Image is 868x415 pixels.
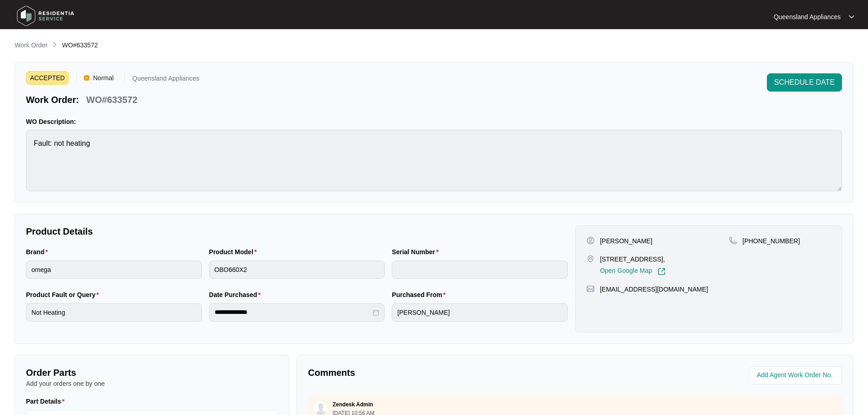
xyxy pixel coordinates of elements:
[586,236,595,245] img: user-pin
[13,41,49,51] a: Work Order
[600,236,652,246] p: [PERSON_NAME]
[743,236,800,246] p: [PHONE_NUMBER]
[26,117,842,126] p: WO Description:
[84,75,89,81] img: Vercel Logo
[392,303,568,322] input: Purchased From
[86,93,137,106] p: WO#633572
[392,247,442,256] label: Serial Number
[26,290,103,299] label: Product Fault or Query
[586,255,595,263] img: map-pin
[657,267,666,276] img: Link-External
[774,77,835,88] span: SCHEDULE DATE
[849,15,854,19] img: dropdown arrow
[26,261,202,279] input: Brand
[729,236,737,245] img: map-pin
[62,41,98,49] span: WO#633572
[209,290,264,299] label: Date Purchased
[308,366,569,379] p: Comments
[333,401,373,408] p: Zendesk Admin
[209,247,261,256] label: Product Model
[15,41,47,50] p: Work Order
[586,285,595,293] img: map-pin
[314,401,328,415] img: user.svg
[26,366,278,379] p: Order Parts
[209,261,385,279] input: Product Model
[215,307,371,317] input: Date Purchased
[26,225,568,238] p: Product Details
[26,303,202,322] input: Product Fault or Query
[26,71,69,85] span: ACCEPTED
[26,247,51,256] label: Brand
[392,290,449,299] label: Purchased From
[757,370,837,381] input: Add Agent Work Order No.
[14,2,77,30] img: residentia service logo
[767,73,842,92] button: SCHEDULE DATE
[392,261,568,279] input: Serial Number
[26,379,278,388] p: Add your orders one by one
[89,71,117,85] span: Normal
[26,130,842,191] textarea: Fault: not heating
[774,12,841,21] p: Queensland Appliances
[600,267,666,276] a: Open Google Map
[26,397,68,406] label: Part Details
[51,41,58,48] img: chevron-right
[600,285,708,294] p: [EMAIL_ADDRESS][DOMAIN_NAME]
[132,75,199,85] p: Queensland Appliances
[600,255,666,264] p: [STREET_ADDRESS],
[26,93,79,106] p: Work Order:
